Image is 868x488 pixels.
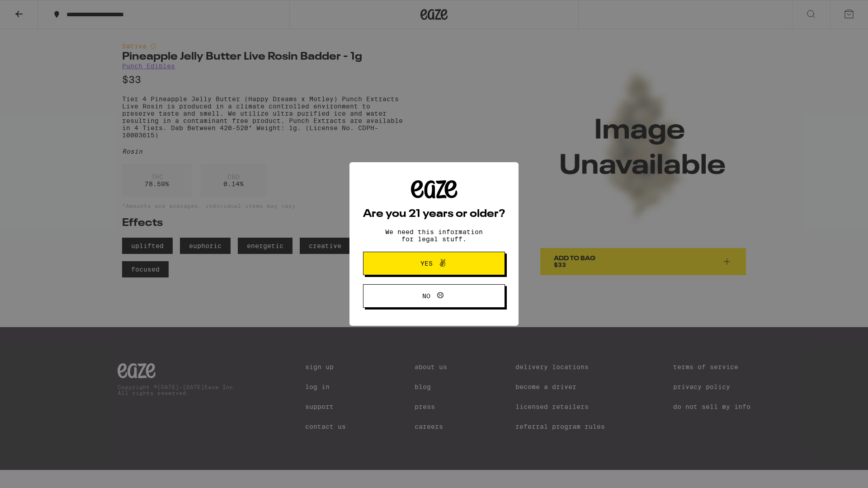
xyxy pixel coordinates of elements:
[363,252,505,275] button: Yes
[420,260,433,267] span: Yes
[377,228,491,243] p: We need this information for legal stuff.
[422,293,430,299] span: No
[363,284,505,308] button: No
[363,209,505,220] h2: Are you 21 years or older?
